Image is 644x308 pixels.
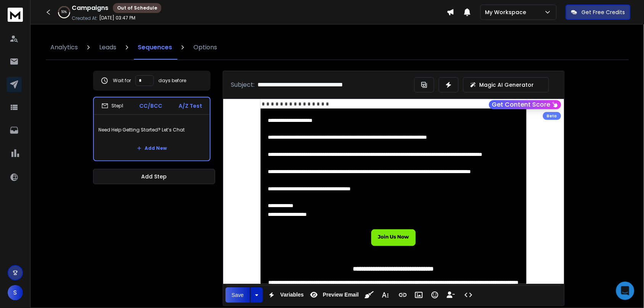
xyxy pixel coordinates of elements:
[463,77,549,92] button: Magic AI Generator
[8,285,23,300] button: S
[179,102,202,110] p: A/Z Test
[131,141,173,156] button: Add New
[72,3,108,13] h1: Campaigns
[98,119,205,141] p: Need Help Getting Started? Let’s Chat
[193,43,217,52] p: Options
[461,287,476,303] button: Code View
[582,8,625,16] p: Get Free Credits
[140,102,163,110] p: CC/BCC
[566,5,631,20] button: Get Free Credits
[264,287,306,303] button: Variables
[113,3,161,13] div: Out of Schedule
[231,80,254,89] p: Subject:
[489,100,561,109] button: Get Content Score
[93,169,215,184] button: Add Step
[396,287,410,303] button: Insert Link (Ctrl+K)
[50,43,78,52] p: Analytics
[307,287,360,303] button: Preview Email
[99,43,116,52] p: Leads
[485,8,530,16] p: My Workspace
[46,35,82,60] a: Analytics
[189,35,222,60] a: Options
[444,287,458,303] button: Insert Unsubscribe Link
[362,287,377,303] button: Clean HTML
[279,292,306,298] span: Variables
[61,10,67,15] p: 50 %
[138,43,172,52] p: Sequences
[101,102,123,109] div: Step 1
[72,15,98,21] p: Created At:
[378,287,393,303] button: More Text
[95,35,121,60] a: Leads
[225,287,250,303] button: Save
[543,112,561,120] div: Beta
[321,292,360,298] span: Preview Email
[158,78,186,84] p: days before
[412,287,426,303] button: Insert Image (Ctrl+P)
[616,282,634,300] div: Open Intercom Messenger
[8,8,23,22] img: logo
[113,78,131,84] p: Wait for
[133,35,177,60] a: Sequences
[428,287,442,303] button: Emoticons
[480,81,534,89] p: Magic AI Generator
[99,15,135,21] p: [DATE] 03:47 PM
[93,97,211,161] li: Step1CC/BCCA/Z TestNeed Help Getting Started? Let’s ChatAdd New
